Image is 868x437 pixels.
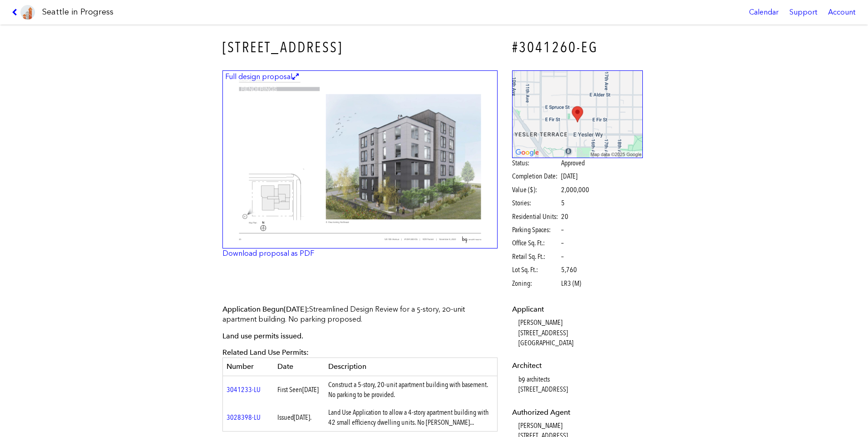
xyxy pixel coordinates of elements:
td: Issued . [274,404,325,432]
img: staticmap [512,70,643,158]
span: Parking Spaces: [512,225,560,235]
span: Residential Units: [512,212,560,222]
figcaption: Full design proposal [224,72,300,82]
dd: b9 architects [STREET_ADDRESS] [518,374,643,395]
span: [DATE] [284,305,307,313]
td: Construct a 5-story, 20-unit apartment building with basement. No parking to be provided. [325,376,498,403]
dt: Architect [512,361,643,371]
a: Download proposal as PDF [222,249,314,258]
dd: [PERSON_NAME] [STREET_ADDRESS] [GEOGRAPHIC_DATA] [518,318,643,348]
span: 5,760 [561,265,577,275]
span: 2,000,000 [561,185,589,195]
a: Full design proposal [222,70,498,249]
span: Related Land Use Permits: [222,348,309,357]
span: Application Begun : [222,305,309,313]
span: Lot Sq. Ft.: [512,265,560,275]
span: Office Sq. Ft.: [512,238,560,248]
span: Retail Sq. Ft.: [512,252,560,262]
span: – [561,252,564,262]
span: Approved [561,158,585,168]
span: [DATE] [302,385,319,394]
span: Status: [512,158,560,168]
img: favicon-96x96.png [20,5,35,20]
td: First Seen [274,376,325,403]
span: Stories: [512,198,560,208]
p: Streamlined Design Review for a 5-story, 20-unit apartment building. No parking proposed. [222,304,498,325]
span: Zoning: [512,278,560,288]
dt: Applicant [512,304,643,314]
span: 5 [561,198,565,208]
td: Land Use Application to allow a 4-story apartment building with 42 small efficiency dwelling unit... [325,404,498,432]
span: LR3 (M) [561,278,581,288]
span: Value ($): [512,185,560,195]
span: [DATE] [561,172,577,180]
h3: [STREET_ADDRESS] [222,37,498,58]
span: – [561,238,564,248]
th: Date [274,358,325,376]
th: Number [223,358,274,376]
p: Land use permits issued. [222,331,498,341]
h4: #3041260-EG [512,37,643,58]
h1: Seattle in Progress [42,6,113,18]
span: Completion Date: [512,171,560,181]
span: 20 [561,212,568,222]
a: 3041233-LU [227,385,261,394]
a: 3028398-LU [227,413,261,422]
span: – [561,225,564,235]
span: [DATE] [294,413,310,422]
img: 20.jpg [222,70,498,249]
th: Description [325,358,498,376]
dt: Authorized Agent [512,407,643,417]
